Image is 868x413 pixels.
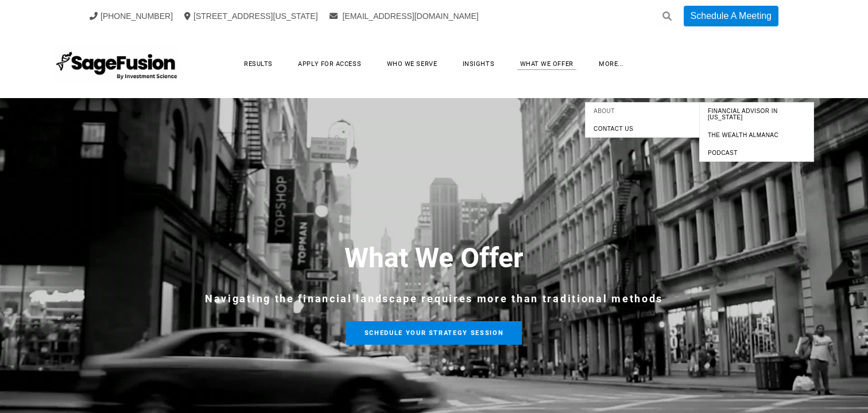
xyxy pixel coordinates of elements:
[702,105,811,123] span: Financial Advisor in [US_STATE]
[346,321,522,345] a: Schedule Your Strategy Session
[699,126,814,144] a: The Wealth Almanac
[509,55,585,73] a: What We Offer
[699,102,814,126] a: Financial Advisor in [US_STATE]
[585,120,700,138] a: Contact Us
[286,55,373,73] a: Apply for Access
[330,11,479,21] a: [EMAIL_ADDRESS][DOMAIN_NAME]
[702,129,811,141] span: The Wealth Almanac
[205,293,663,305] span: Navigating the financial landscape requires more than traditional methods
[585,102,700,120] a: About
[90,11,173,21] a: [PHONE_NUMBER]
[587,55,635,73] a: more...
[184,11,318,21] a: [STREET_ADDRESS][US_STATE]
[232,55,284,73] a: Results
[375,55,449,73] a: Who We Serve
[588,105,697,117] span: About
[451,55,506,73] a: Insights
[699,144,814,162] a: Podcast
[702,147,811,159] span: Podcast
[344,241,524,274] font: What We Offer
[588,123,697,135] span: Contact Us
[684,6,778,26] a: Schedule A Meeting
[53,44,182,84] img: SageFusion | Intelligent Investment Management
